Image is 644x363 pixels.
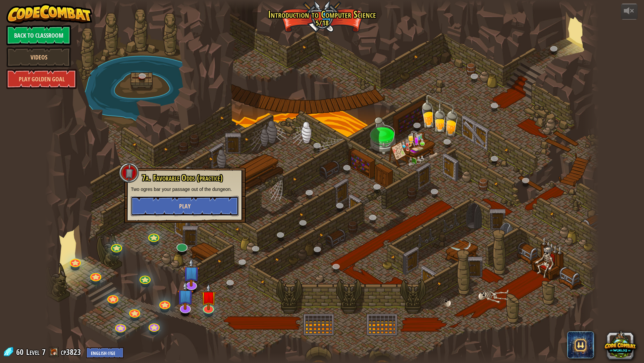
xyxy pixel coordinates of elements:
img: level-banner-unstarted-subscriber.png [183,258,200,287]
p: Two ogres bar your passage out of the dungeon. [131,186,239,193]
button: Play [131,196,239,216]
span: 7 [42,347,46,357]
img: level-banner-unstarted-subscriber.png [177,281,194,310]
span: Play [179,202,191,210]
a: Videos [6,47,71,67]
img: level-banner-unstarted.png [201,284,216,310]
span: 7a. Favorable Odds (practice) [142,172,223,184]
span: 60 [16,347,25,357]
a: Play Golden Goal [6,69,77,89]
span: Level [26,347,40,358]
a: Back to Classroom [6,25,71,45]
a: cp3823 [61,347,83,357]
button: Adjust volume [621,4,638,19]
img: CodeCombat - Learn how to code by playing a game [6,4,92,24]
